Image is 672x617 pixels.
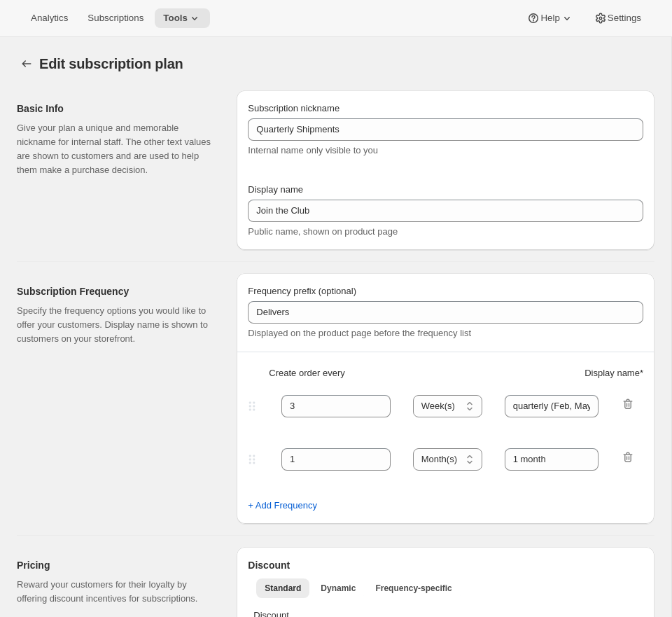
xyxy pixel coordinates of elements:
button: Subscriptions [79,8,152,28]
h2: Discount [248,558,643,572]
span: Standard [265,583,301,594]
span: Tools [163,13,188,24]
input: Subscribe & Save [248,118,643,141]
p: Specify the frequency options you would like to offer your customers. Display name is shown to cu... [17,304,214,346]
span: + Add Frequency [248,499,317,513]
button: Help [518,8,582,28]
button: Settings [585,8,650,28]
p: Reward your customers for their loyalty by offering discount incentives for subscriptions. [17,578,214,606]
h2: Basic Info [17,102,214,116]
span: Internal name only visible to you [248,145,378,155]
button: Subscription plans [17,54,36,74]
input: 1 month [505,395,599,417]
p: Give your plan a unique and memorable nickname for internal staff. The other text values are show... [17,121,214,177]
span: Settings [608,13,641,24]
span: Display name * [584,366,643,380]
h2: Pricing [17,558,214,572]
h2: Subscription Frequency [17,284,214,298]
span: Display name [248,184,303,195]
span: Public name, shown on product page [248,226,398,237]
span: Subscription nickname [248,103,339,113]
input: Subscribe & Save [248,200,643,222]
span: Displayed on the product page before the frequency list [248,328,471,338]
span: Dynamic [321,583,356,594]
button: + Add Frequency [239,494,325,517]
button: Analytics [22,8,76,28]
input: Deliver every [248,301,643,324]
span: Analytics [31,13,68,24]
span: Edit subscription plan [39,56,183,71]
span: Create order every [269,366,344,380]
span: Help [540,13,559,24]
span: Frequency-specific [375,583,451,594]
input: 1 month [505,448,599,471]
span: Subscriptions [87,13,143,24]
span: Frequency prefix (optional) [248,286,356,296]
button: Tools [155,8,210,28]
